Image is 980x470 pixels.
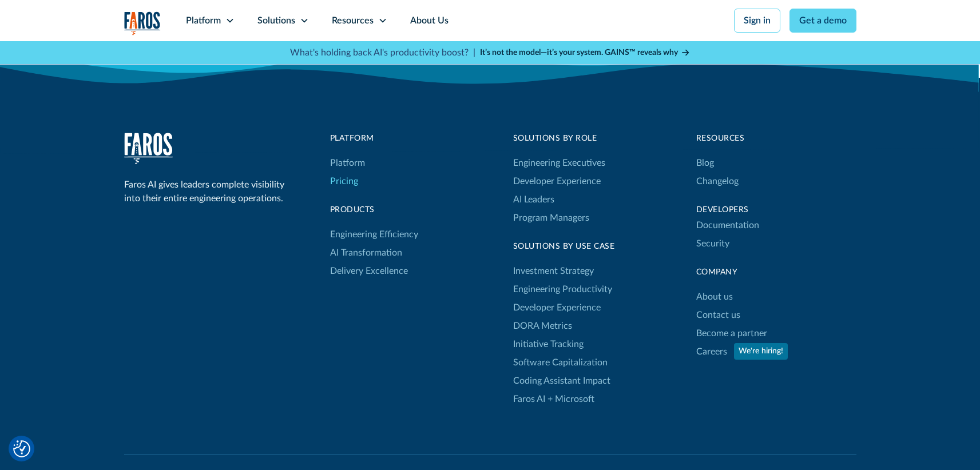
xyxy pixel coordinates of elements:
img: Revisit consent button [13,440,30,457]
a: Engineering Executives [513,154,605,172]
a: home [124,11,161,35]
a: DORA Metrics [513,317,572,335]
strong: It’s not the model—it’s your system. GAINS™ reveals why [480,49,678,57]
a: Developer Experience [513,298,601,317]
button: Cookie Settings [13,440,30,457]
img: Logo of the analytics and reporting company Faros. [124,11,161,35]
a: Engineering Productivity [513,280,612,298]
div: Platform [186,14,221,27]
a: Pricing [330,172,358,190]
a: home [124,133,173,164]
a: Blog [696,154,714,172]
a: AI Leaders [513,190,554,209]
a: Developer Experience [513,172,601,190]
a: Get a demo [789,9,856,33]
a: Platform [330,154,365,172]
a: Documentation [696,216,759,234]
div: Company [696,266,856,278]
a: It’s not the model—it’s your system. GAINS™ reveals why [480,47,691,59]
div: Solutions [257,14,295,27]
a: About us [696,288,733,306]
a: Software Capitalization [513,353,608,372]
a: Sign in [734,9,780,33]
div: products [330,204,418,216]
a: Program Managers [513,209,605,227]
img: Faros Logo White [124,133,173,164]
a: Initiative Tracking [513,335,584,353]
div: Faros AI gives leaders complete visibility into their entire engineering operations. [124,178,290,205]
a: Become a partner [696,324,767,342]
a: Coding Assistant Impact [513,372,610,390]
div: Solutions By Use Case [513,241,615,253]
a: Contact us [696,306,740,324]
div: Platform [330,133,418,145]
a: AI Transformation [330,244,402,262]
a: Faros AI + Microsoft [513,390,594,408]
a: Delivery Excellence [330,262,408,280]
div: Resources [696,133,856,145]
div: We're hiring! [739,345,783,357]
div: Solutions by Role [513,133,605,145]
a: Changelog [696,172,739,190]
div: Resources [332,14,374,27]
a: Security [696,234,729,253]
a: Engineering Efficiency [330,225,418,244]
a: Investment Strategy [513,262,594,280]
p: What's holding back AI's productivity boost? | [290,46,475,59]
a: Careers [696,342,727,361]
div: Developers [696,204,856,216]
